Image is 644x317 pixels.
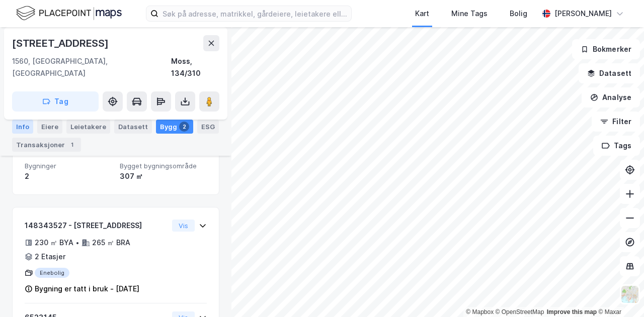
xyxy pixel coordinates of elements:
[156,120,193,134] div: Bygg
[75,239,79,247] div: •
[554,8,612,20] div: [PERSON_NAME]
[12,138,81,152] div: Transaksjoner
[25,220,168,232] div: 148343527 - [STREET_ADDRESS]
[496,308,544,315] a: OpenStreetMap
[25,162,112,170] span: Bygninger
[12,91,99,112] button: Tag
[12,35,111,51] div: [STREET_ADDRESS]
[67,140,77,150] div: 1
[547,308,597,315] a: Improve this map
[592,112,640,132] button: Filter
[35,237,73,249] div: 230 ㎡ BYA
[197,120,219,134] div: ESG
[594,269,644,317] div: Kontrollprogram for chat
[66,120,110,134] div: Leietakere
[12,120,33,134] div: Info
[114,120,152,134] div: Datasett
[172,220,195,232] button: Vis
[25,170,112,182] div: 2
[572,39,640,59] button: Bokmerker
[12,55,171,79] div: 1560, [GEOGRAPHIC_DATA], [GEOGRAPHIC_DATA]
[582,87,640,108] button: Analyse
[35,283,139,295] div: Bygning er tatt i bruk - [DATE]
[579,63,640,83] button: Datasett
[415,8,429,20] div: Kart
[179,122,189,132] div: 2
[451,8,488,20] div: Mine Tags
[35,251,65,263] div: 2 Etasjer
[120,162,207,170] span: Bygget bygningsområde
[92,237,130,249] div: 265 ㎡ BRA
[120,170,207,182] div: 307 ㎡
[37,120,62,134] div: Eiere
[593,136,640,156] button: Tags
[510,8,527,20] div: Bolig
[16,5,122,22] img: logo.f888ab2527a4732fd821a326f86c7f29.svg
[594,269,644,317] iframe: Chat Widget
[158,6,351,21] input: Søk på adresse, matrikkel, gårdeiere, leietakere eller personer
[171,55,220,79] div: Moss, 134/310
[466,308,494,315] a: Mapbox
